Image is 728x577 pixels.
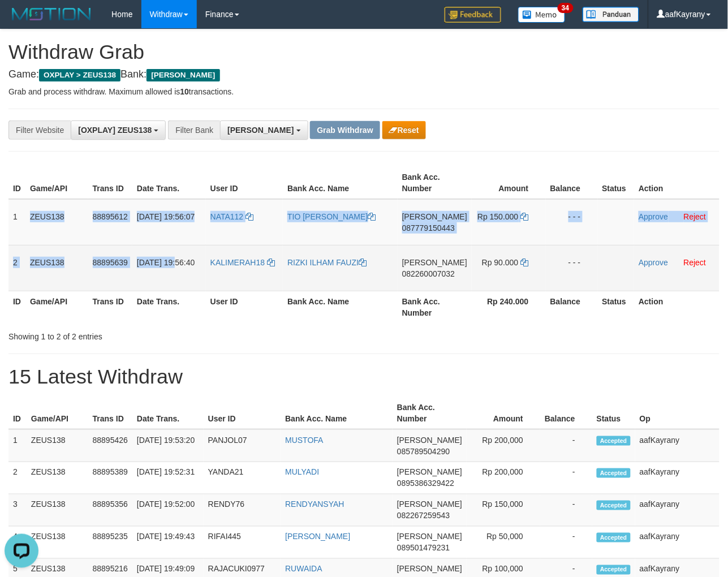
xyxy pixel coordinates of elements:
[8,462,27,494] td: 2
[27,494,88,527] td: ZEUS138
[477,212,518,221] span: Rp 150.000
[8,120,71,140] div: Filter Website
[8,429,27,462] td: 1
[540,429,592,462] td: -
[634,167,720,199] th: Action
[467,462,540,494] td: Rp 200,000
[546,245,598,291] td: - - -
[397,565,462,574] span: [PERSON_NAME]
[93,258,128,267] span: 88895639
[8,86,720,97] p: Grab and process withdraw. Maximum allowed is transactions.
[5,5,38,38] button: Open LiveChat chat widget
[546,167,598,199] th: Balance
[88,291,132,323] th: Trans ID
[397,500,462,509] span: [PERSON_NAME]
[540,494,592,527] td: -
[467,429,540,462] td: Rp 200,000
[25,291,88,323] th: Game/API
[398,291,472,323] th: Bank Acc. Number
[521,212,529,221] a: Copy 150000 to clipboard
[147,69,219,81] span: [PERSON_NAME]
[132,494,204,527] td: [DATE] 19:52:00
[283,167,398,199] th: Bank Acc. Name
[558,3,573,13] span: 34
[168,120,220,140] div: Filter Bank
[397,436,462,445] span: [PERSON_NAME]
[206,291,283,323] th: User ID
[8,6,94,23] img: MOTION_logo.png
[597,565,631,575] span: Accepted
[39,69,120,81] span: OXPLAY > ZEUS138
[540,462,592,494] td: -
[467,527,540,559] td: Rp 50,000
[88,397,132,429] th: Trans ID
[281,397,393,429] th: Bank Acc. Name
[93,212,128,221] span: 88895612
[8,69,720,80] h4: Game: Bank:
[88,494,132,527] td: 88895356
[546,291,598,323] th: Balance
[397,544,450,553] span: Copy 089501479231 to clipboard
[639,258,668,267] a: Approve
[283,291,398,323] th: Bank Acc. Name
[204,462,281,494] td: YANDA21
[71,120,166,140] button: [OXPLAY] ZEUS138
[684,258,707,267] a: Reject
[204,429,281,462] td: PANJOL07
[518,7,566,23] img: Button%20Memo.svg
[285,500,344,509] a: RENDYANSYAH
[402,269,455,278] span: Copy 082260007032 to clipboard
[78,126,152,135] span: [OXPLAY] ZEUS138
[598,167,635,199] th: Status
[402,258,467,267] span: [PERSON_NAME]
[204,494,281,527] td: RENDY76
[8,397,27,429] th: ID
[27,397,88,429] th: Game/API
[27,462,88,494] td: ZEUS138
[472,167,546,199] th: Amount
[137,212,195,221] span: [DATE] 19:56:07
[482,258,519,267] span: Rp 90.000
[27,429,88,462] td: ZEUS138
[598,291,635,323] th: Status
[132,291,206,323] th: Date Trans.
[8,527,27,559] td: 4
[597,468,631,478] span: Accepted
[397,447,450,456] span: Copy 085789504290 to clipboard
[635,462,720,494] td: aafKayrany
[180,87,189,96] strong: 10
[397,468,462,477] span: [PERSON_NAME]
[397,479,454,488] span: Copy 0895386329422 to clipboard
[204,397,281,429] th: User ID
[25,245,88,291] td: ZEUS138
[285,532,350,541] a: [PERSON_NAME]
[210,258,265,267] span: KALIMERAH18
[635,429,720,462] td: aafKayrany
[467,494,540,527] td: Rp 150,000
[546,199,598,246] td: - - -
[639,212,668,221] a: Approve
[445,7,501,23] img: Feedback.jpg
[397,511,450,520] span: Copy 082267259543 to clipboard
[8,167,25,199] th: ID
[132,167,206,199] th: Date Trans.
[402,212,467,221] span: [PERSON_NAME]
[132,462,204,494] td: [DATE] 19:52:31
[227,126,294,135] span: [PERSON_NAME]
[27,527,88,559] td: ZEUS138
[137,258,195,267] span: [DATE] 19:56:40
[204,527,281,559] td: RIFAI445
[684,212,707,221] a: Reject
[472,291,546,323] th: Rp 240.000
[210,258,275,267] a: KALIMERAH18
[25,167,88,199] th: Game/API
[88,429,132,462] td: 88895426
[592,397,635,429] th: Status
[132,527,204,559] td: [DATE] 19:49:43
[206,167,283,199] th: User ID
[634,291,720,323] th: Action
[287,258,367,267] a: RIZKI ILHAM FAUZI
[8,291,25,323] th: ID
[635,527,720,559] td: aafKayrany
[8,494,27,527] td: 3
